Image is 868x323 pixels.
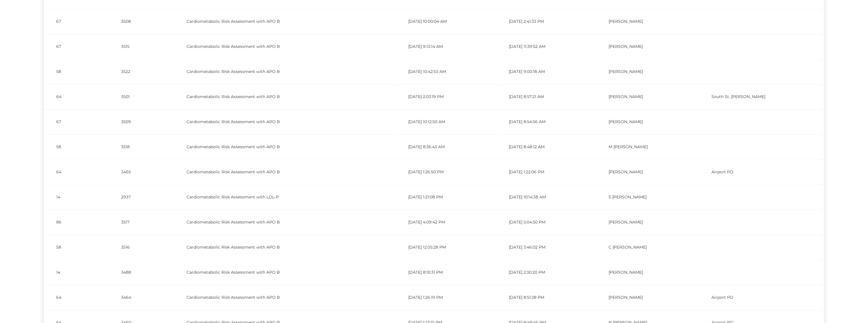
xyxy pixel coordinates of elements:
td: [DATE] 1:26:19 PM [396,285,496,310]
td: 3518 [109,134,174,159]
td: 58 [44,59,109,84]
td: C [PERSON_NAME] [596,235,699,260]
td: 14 [44,185,109,210]
td: Cardiometabolic Risk Assessment with APO B [174,210,396,235]
td: [DATE] 8:48:12 AM [496,134,596,159]
td: Cardiometabolic Risk Assessment with APO B [174,159,396,185]
td: [PERSON_NAME] [596,109,699,134]
td: [DATE] 10:12:50 AM [396,109,496,134]
td: 58 [44,235,109,260]
span: Airport PD [712,295,734,300]
td: Cardiometabolic Risk Assessment with APO B [174,134,396,159]
td: [DATE] 2:41:33 PM [496,9,596,34]
td: [DATE] 5:04:50 PM [496,210,596,235]
td: M [PERSON_NAME] [596,134,699,159]
td: [PERSON_NAME] [596,285,699,310]
td: 3516 [109,235,174,260]
td: 64 [44,159,109,185]
td: S [PERSON_NAME] [596,185,699,210]
td: Cardiometabolic Risk Assessment with LDL-P [174,185,396,210]
td: [DATE] 10:14:38 AM [496,185,596,210]
td: 3488 [109,260,174,285]
td: 3465 [109,159,174,185]
td: 58 [44,134,109,159]
td: 14 [44,260,109,285]
td: [DATE] 8:36:43 AM [396,134,496,159]
td: [PERSON_NAME] [596,260,699,285]
td: 67 [44,9,109,34]
td: 67 [44,109,109,134]
td: Cardiometabolic Risk Assessment with APO B [174,34,396,59]
td: [PERSON_NAME] [596,159,699,185]
td: 86 [44,210,109,235]
td: [DATE] 11:39:52 AM [496,34,596,59]
td: Cardiometabolic Risk Assessment with APO B [174,260,396,285]
td: [DATE] 10:42:53 AM [396,59,496,84]
td: 64 [44,84,109,109]
td: 3517 [109,210,174,235]
td: [DATE] 3:46:02 PM [496,235,596,260]
td: [DATE] 9:00:18 AM [496,59,596,84]
td: [PERSON_NAME] [596,84,699,109]
td: 3464 [109,285,174,310]
td: [DATE] 8:10:31 PM [396,260,496,285]
td: Cardiometabolic Risk Assessment with APO B [174,109,396,134]
td: [DATE] 1:22:06 PM [496,159,596,185]
td: [DATE] 8:51:38 PM [496,285,596,310]
td: [DATE] 1:26:50 PM [396,159,496,185]
td: 3515 [109,34,174,59]
td: [DATE] 9:13:14 AM [396,34,496,59]
td: [DATE] 8:57:21 AM [496,84,596,109]
td: 67 [44,34,109,59]
span: Airport PD [712,169,734,174]
td: [DATE] 10:00:04 AM [396,9,496,34]
td: Cardiometabolic Risk Assessment with APO B [174,9,396,34]
td: [DATE] 1:21:08 PM [396,185,496,210]
td: Cardiometabolic Risk Assessment with APO B [174,285,396,310]
td: [DATE] 2:03:19 PM [396,84,496,109]
td: [DATE] 2:30:20 PM [496,260,596,285]
td: 3509 [109,109,174,134]
td: [PERSON_NAME] [596,59,699,84]
td: 64 [44,285,109,310]
td: [PERSON_NAME] [596,34,699,59]
td: [DATE] 8:54:56 AM [496,109,596,134]
td: [PERSON_NAME] [596,9,699,34]
td: 3522 [109,59,174,84]
td: [PERSON_NAME] [596,210,699,235]
td: Cardiometabolic Risk Assessment with APO B [174,59,396,84]
td: [DATE] 12:05:28 PM [396,235,496,260]
td: Cardiometabolic Risk Assessment with APO B [174,84,396,109]
span: South St. [PERSON_NAME] [712,94,766,99]
td: 3508 [109,9,174,34]
td: 3501 [109,84,174,109]
td: [DATE] 4:09:42 PM [396,210,496,235]
td: 2937 [109,185,174,210]
td: Cardiometabolic Risk Assessment with APO B [174,235,396,260]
